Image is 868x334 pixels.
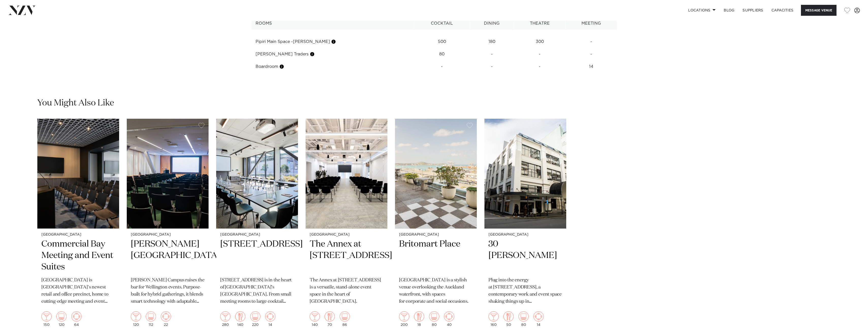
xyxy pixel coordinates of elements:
small: [GEOGRAPHIC_DATA] [41,233,115,237]
a: BLOG [720,5,738,16]
img: dining.png [414,311,424,322]
img: theatre.png [250,311,260,322]
th: Meeting [566,17,617,30]
img: meeting.png [71,311,82,322]
a: [GEOGRAPHIC_DATA] The Annex at [STREET_ADDRESS] The Annex at [STREET_ADDRESS] is a versatile, sta... [306,119,387,330]
div: 80 [429,311,439,327]
div: 80 [518,311,529,327]
img: meeting.png [161,311,171,322]
h2: Commercial Bay Meeting and Event Suites [41,238,115,273]
p: [GEOGRAPHIC_DATA] is a stylish venue overlooking the Auckland waterfront, with spaces for corpora... [399,277,473,305]
img: nzv-logo.png [8,6,36,15]
th: Theatre [514,17,565,30]
th: Dining [470,17,514,30]
a: [GEOGRAPHIC_DATA] [STREET_ADDRESS] [STREET_ADDRESS] is in the heart of [GEOGRAPHIC_DATA]’s [GEOGR... [216,119,298,330]
swiper-slide: 6 / 6 [484,119,566,330]
div: 70 [325,311,335,327]
div: 140 [310,311,320,327]
small: [GEOGRAPHIC_DATA] [310,233,383,237]
div: 22 [161,311,171,327]
div: 40 [444,311,454,327]
a: Capacities [767,5,798,16]
h2: 30 [PERSON_NAME] [488,238,562,273]
a: Locations [684,5,720,16]
button: Message Venue [801,5,837,16]
td: - [566,36,617,48]
img: cocktail.png [41,311,52,322]
h2: [STREET_ADDRESS] [220,238,294,273]
swiper-slide: 3 / 6 [216,119,298,330]
div: 14 [533,311,544,327]
swiper-slide: 5 / 6 [395,119,477,330]
img: dining.png [503,311,514,322]
td: - [470,48,514,60]
td: [PERSON_NAME] Traders [251,48,414,60]
div: 140 [235,311,245,327]
div: 112 [146,311,156,327]
div: 120 [131,311,141,327]
div: 18 [414,311,424,327]
img: dining.png [325,311,335,322]
h2: The Annex at [STREET_ADDRESS] [310,238,383,273]
h2: Britomart Place [399,238,473,273]
td: 300 [514,36,565,48]
td: 14 [566,60,617,73]
td: - [414,60,470,73]
p: Plug into the energy at [STREET_ADDRESS], a contemporary work and event space shaking things up i... [488,277,562,305]
a: [GEOGRAPHIC_DATA] Commercial Bay Meeting and Event Suites [GEOGRAPHIC_DATA] is [GEOGRAPHIC_DATA]'... [37,119,119,330]
div: 280 [220,311,230,327]
img: theatre.png [429,311,439,322]
td: Pipiri Main Space -[PERSON_NAME] [251,36,414,48]
swiper-slide: 1 / 6 [37,119,119,330]
img: theatre.png [146,311,156,322]
th: Rooms [251,17,414,30]
td: Boardroom [251,60,414,73]
p: The Annex at [STREET_ADDRESS] is a versatile, stand-alone event space in the heart of [GEOGRAPHIC... [310,277,383,305]
img: dining.png [235,311,245,322]
td: - [514,48,565,60]
swiper-slide: 4 / 6 [306,119,387,330]
img: cocktail.png [399,311,409,322]
img: theatre.png [518,311,529,322]
a: SUPPLIERS [738,5,767,16]
small: [GEOGRAPHIC_DATA] [220,233,294,237]
h2: [PERSON_NAME][GEOGRAPHIC_DATA] [131,238,204,273]
div: 120 [56,311,67,327]
td: - [470,60,514,73]
a: [GEOGRAPHIC_DATA] Britomart Place [GEOGRAPHIC_DATA] is a stylish venue overlooking the Auckland w... [395,119,477,330]
div: 86 [340,311,350,327]
p: [STREET_ADDRESS] is in the heart of [GEOGRAPHIC_DATA]’s [GEOGRAPHIC_DATA]. From small meeting roo... [220,277,294,305]
img: meeting.png [265,311,275,322]
a: [GEOGRAPHIC_DATA] [PERSON_NAME][GEOGRAPHIC_DATA] [PERSON_NAME] Campus raises the bar for Wellingt... [127,119,209,330]
p: [GEOGRAPHIC_DATA] is [GEOGRAPHIC_DATA]'s newest retail and office precinct, home to cutting-edge ... [41,277,115,305]
img: cocktail.png [310,311,320,322]
a: [GEOGRAPHIC_DATA] 30 [PERSON_NAME] Plug into the energy at [STREET_ADDRESS], a contemporary work ... [484,119,566,330]
div: 150 [41,311,52,327]
div: 64 [71,311,82,327]
div: 14 [265,311,275,327]
swiper-slide: 2 / 6 [127,119,209,330]
small: [GEOGRAPHIC_DATA] [131,233,204,237]
img: meeting.png [533,311,544,322]
td: 180 [470,36,514,48]
img: cocktail.png [131,311,141,322]
td: - [514,60,565,73]
h2: You Might Also Like [37,97,114,109]
div: 160 [488,311,499,327]
small: [GEOGRAPHIC_DATA] [488,233,562,237]
img: meeting.png [444,311,454,322]
td: 500 [414,36,470,48]
img: cocktail.png [220,311,230,322]
small: [GEOGRAPHIC_DATA] [399,233,473,237]
div: 200 [399,311,409,327]
img: theatre.png [56,311,67,322]
p: [PERSON_NAME] Campus raises the bar for Wellington events. Purpose-built for hybrid gatherings, i... [131,277,204,305]
div: 220 [250,311,260,327]
td: 80 [414,48,470,60]
td: - [566,48,617,60]
img: cocktail.png [488,311,499,322]
th: Cocktail [414,17,470,30]
img: theatre.png [340,311,350,322]
div: 50 [503,311,514,327]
